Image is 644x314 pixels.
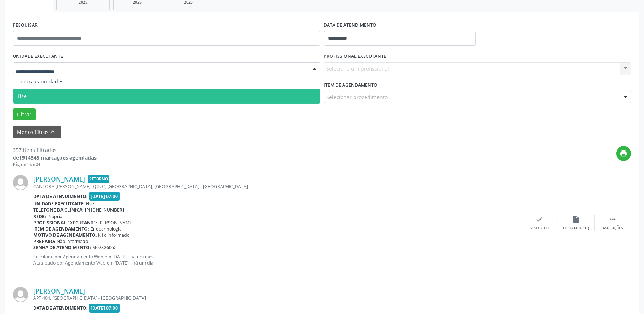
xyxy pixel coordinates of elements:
i: check [536,215,544,223]
div: Exportar (PDF) [563,226,590,231]
span: Todos as unidades [18,78,64,85]
label: Item de agendamento [324,79,378,91]
span: Endocrinologia [91,226,122,232]
span: M02826052 [93,244,117,251]
img: img [13,175,28,190]
i: keyboard_arrow_up [49,128,57,136]
b: Item de agendamento: [33,226,89,232]
span: Hse [18,93,27,100]
a: [PERSON_NAME] [33,175,85,183]
b: Data de atendimento: [33,305,88,311]
b: Rede: [33,213,46,220]
b: Telefone da clínica: [33,207,84,213]
span: [PERSON_NAME] [99,220,134,226]
div: Mais ações [603,226,623,231]
div: CANTORA [PERSON_NAME], QD. C, [GEOGRAPHIC_DATA], [GEOGRAPHIC_DATA] - [GEOGRAPHIC_DATA] [33,183,521,190]
span: Hse [86,201,94,207]
span: [DATE] 07:00 [89,192,120,201]
img: img [13,287,28,302]
span: Selecionar procedimento [327,93,388,101]
a: [PERSON_NAME] [33,287,85,295]
span: [DATE] 07:00 [89,304,120,312]
div: de [13,154,97,161]
strong: 1914345 marcações agendadas [19,154,97,161]
b: Motivo de agendamento: [33,232,97,238]
label: PESQUISAR [13,20,38,31]
i: print [620,149,628,157]
b: Unidade executante: [33,201,85,207]
button: print [616,146,631,161]
div: 357 itens filtrados [13,146,97,154]
span: Não informado [57,238,88,244]
i:  [609,215,617,223]
b: Preparo: [33,238,56,244]
span: [PHONE_NUMBER] [85,207,124,213]
span: Própria [48,213,63,220]
label: UNIDADE EXECUTANTE [13,51,63,62]
div: APT 404, [GEOGRAPHIC_DATA] - [GEOGRAPHIC_DATA] [33,295,521,301]
label: DATA DE ATENDIMENTO [324,20,377,31]
b: Data de atendimento: [33,193,88,199]
button: Filtrar [13,108,36,121]
div: Resolvido [530,226,549,231]
b: Senha de atendimento: [33,244,91,251]
label: PROFISSIONAL EXECUTANTE [324,51,387,62]
i: insert_drive_file [572,215,580,223]
p: Solicitado por Agendamento Web em [DATE] - há um mês Atualizado por Agendamento Web em [DATE] - h... [33,254,521,266]
div: Página 1 de 24 [13,161,97,168]
button: Menos filtroskeyboard_arrow_up [13,126,61,138]
b: Profissional executante: [33,220,97,226]
span: Não informado [98,232,130,238]
span: Retorno [88,175,109,183]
